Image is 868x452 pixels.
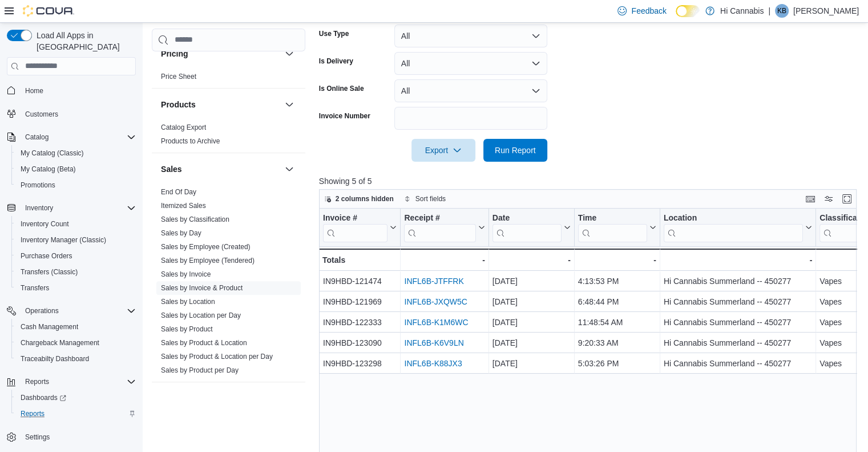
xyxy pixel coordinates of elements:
div: Products [152,121,305,153]
label: Use Type [319,29,349,38]
label: Is Online Sale [319,84,364,93]
div: [DATE] [492,336,571,350]
a: Purchase Orders [16,249,77,263]
button: Inventory [21,201,58,215]
p: Showing 5 of 5 [319,175,862,187]
div: Hi Cannabis Summerland -- 450277 [664,336,812,350]
button: Reports [21,375,54,389]
button: Location [664,213,812,242]
button: Chargeback Management [11,335,140,351]
span: Inventory Count [16,217,136,231]
button: Date [492,213,571,242]
button: Products [161,99,280,110]
button: Promotions [11,177,140,193]
span: Catalog Export [161,123,206,132]
a: INFL6B-K1M6WC [404,318,468,327]
button: Sales [161,163,280,175]
span: Transfers (Classic) [21,267,78,277]
div: Hi Cannabis Summerland -- 450277 [664,315,812,329]
div: IN9HBD-121969 [323,295,397,309]
button: Customers [2,106,140,122]
span: My Catalog (Beta) [21,165,76,174]
span: Chargeback Management [21,338,99,347]
p: | [768,4,770,18]
span: Promotions [16,178,136,192]
span: Customers [21,107,136,121]
span: Settings [21,430,136,444]
a: INFL6B-K6V9LN [404,338,463,347]
span: Catalog [25,133,49,142]
div: Hi Cannabis Summerland -- 450277 [664,295,812,309]
span: Operations [21,304,136,318]
label: Invoice Number [319,111,370,121]
button: All [394,52,547,75]
button: My Catalog (Classic) [11,145,140,161]
h3: Products [161,99,196,110]
div: Time [578,213,647,223]
span: Inventory [25,203,53,213]
a: Sales by Invoice [161,270,211,278]
span: Products to Archive [161,137,220,146]
span: Sales by Location per Day [161,311,241,320]
a: INFL6B-K88JX3 [404,359,462,368]
a: INFL6B-JXQW5C [404,297,467,306]
span: Traceabilty Dashboard [16,352,136,366]
button: Reports [11,406,140,422]
span: Inventory Manager (Classic) [16,233,136,247]
div: Date [492,213,562,223]
a: Sales by Product & Location [161,339,247,347]
a: Sales by Day [161,229,201,237]
span: My Catalog (Beta) [16,162,136,176]
span: Chargeback Management [16,336,136,350]
span: Sales by Invoice & Product [161,283,243,293]
span: Reports [21,409,45,418]
div: Totals [322,253,397,267]
span: Transfers [16,281,136,295]
span: Cash Management [21,322,78,331]
div: IN9HBD-123090 [323,336,397,350]
input: Dark Mode [676,5,700,17]
button: Inventory Count [11,216,140,232]
span: Promotions [21,181,55,190]
button: Display options [822,192,835,206]
span: My Catalog (Classic) [16,146,136,160]
a: Sales by Employee (Tendered) [161,257,255,265]
button: Pricing [161,48,280,59]
span: Transfers [21,283,49,293]
span: Operations [25,306,59,315]
span: Transfers (Classic) [16,265,136,279]
img: Cova [23,5,74,17]
a: Traceabilty Dashboard [16,352,94,366]
button: 2 columns hidden [320,192,398,206]
button: Sales [282,162,296,176]
button: Inventory [2,200,140,216]
div: Kevin Brown [775,4,789,18]
button: Products [282,98,296,111]
a: Sales by Classification [161,215,229,223]
a: Sales by Invoice & Product [161,284,243,292]
a: Sales by Product per Day [161,366,239,374]
a: Cash Management [16,320,83,334]
div: Invoice # [323,213,387,242]
span: Sales by Classification [161,215,229,224]
span: Sales by Product & Location [161,338,247,347]
span: Reports [21,375,136,389]
a: Inventory Count [16,217,74,231]
span: Inventory Manager (Classic) [21,235,106,245]
div: Pricing [152,70,305,88]
span: Sort fields [415,194,446,203]
button: Inventory Manager (Classic) [11,232,140,248]
div: - [404,253,485,267]
a: My Catalog (Beta) [16,162,80,176]
span: Sales by Invoice [161,270,211,279]
a: End Of Day [161,188,196,196]
a: Sales by Location [161,298,215,306]
button: Operations [21,304,63,318]
div: 5:03:26 PM [578,357,656,370]
a: Itemized Sales [161,202,206,210]
h3: Pricing [161,48,188,59]
button: Sort fields [399,192,450,206]
div: [DATE] [492,274,571,288]
span: Purchase Orders [21,251,72,261]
